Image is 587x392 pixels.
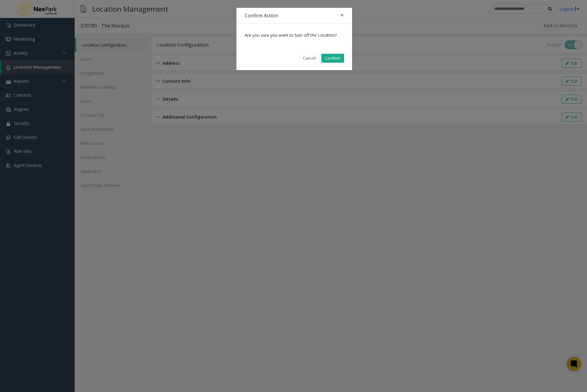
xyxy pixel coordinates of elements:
button: Close [336,8,348,22]
div: Are you sure you want to turn off the Location? [236,24,352,47]
button: Cancel [299,54,320,63]
h4: Confirm Action [245,12,278,19]
button: Confirm [321,54,344,63]
span: × [340,11,344,19]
